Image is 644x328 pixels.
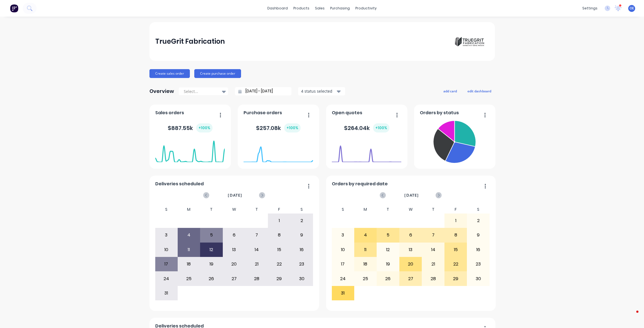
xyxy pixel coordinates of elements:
span: Orders by required date [332,181,388,187]
div: 13 [223,243,245,257]
div: 19 [200,257,223,271]
div: 19 [377,257,399,271]
button: Create purchase order [194,69,241,78]
div: $ 257.08k [256,123,301,132]
div: 4 [178,228,200,242]
div: 13 [400,243,422,257]
div: 16 [291,243,313,257]
div: 3 [332,228,354,242]
div: F [444,205,467,214]
div: T [245,205,268,214]
div: 27 [400,272,422,285]
div: 17 [332,257,354,271]
div: W [223,205,245,214]
div: productivity [353,4,379,12]
button: 4 status selected [298,87,345,95]
div: 30 [291,272,313,285]
span: Open quotes [332,110,362,116]
div: 11 [355,243,377,257]
div: 20 [223,257,245,271]
div: 25 [355,272,377,285]
div: 18 [178,257,200,271]
div: 23 [467,257,489,271]
div: 26 [377,272,399,285]
div: 11 [178,243,200,257]
span: [DATE] [404,192,419,198]
a: dashboard [265,4,291,12]
div: 30 [467,272,489,285]
div: 29 [268,272,290,285]
div: 31 [332,286,354,300]
div: 21 [422,257,444,271]
img: TrueGrit Fabrication [450,22,489,61]
div: 25 [178,272,200,285]
div: 15 [445,243,467,257]
div: 14 [245,243,268,257]
div: 7 [422,228,444,242]
span: [DATE] [228,192,242,198]
div: 16 [467,243,489,257]
button: add card [440,87,461,95]
div: + 100 % [284,123,301,132]
span: Sales orders [155,110,184,116]
div: 1 [268,214,290,228]
div: 2 [467,214,489,228]
div: T [200,205,223,214]
div: 6 [223,228,245,242]
button: edit dashboard [464,87,495,95]
div: 4 [355,228,377,242]
div: 31 [155,286,177,300]
div: 9 [467,228,489,242]
div: 1 [445,214,467,228]
div: 22 [445,257,467,271]
div: S [332,205,354,214]
div: $ 264.04k [344,123,389,132]
div: 27 [223,272,245,285]
div: 20 [400,257,422,271]
div: F [268,205,291,214]
div: 21 [245,257,268,271]
div: + 100 % [196,123,213,132]
div: M [354,205,377,214]
div: 10 [155,243,177,257]
div: 15 [268,243,290,257]
div: 4 status selected [301,88,336,94]
div: 12 [377,243,399,257]
img: Factory [10,4,18,12]
div: S [290,205,313,214]
div: 29 [445,272,467,285]
span: OE [630,6,634,11]
div: 10 [332,243,354,257]
div: sales [312,4,327,12]
div: S [155,205,178,214]
div: 12 [200,243,223,257]
div: $ 887.55k [168,123,213,132]
div: 26 [200,272,223,285]
iframe: Intercom live chat [625,309,638,322]
div: 17 [155,257,177,271]
div: purchasing [327,4,353,12]
div: Overview [149,86,174,97]
div: 8 [445,228,467,242]
div: M [178,205,200,214]
div: 24 [332,272,354,285]
div: TrueGrit Fabrication [155,36,225,47]
div: 14 [422,243,444,257]
span: Orders by status [420,110,459,116]
div: 24 [155,272,177,285]
div: 23 [291,257,313,271]
button: Create sales order [149,69,190,78]
div: 28 [245,272,268,285]
div: 7 [245,228,268,242]
div: 9 [291,228,313,242]
div: T [377,205,399,214]
div: settings [580,4,600,12]
div: 6 [400,228,422,242]
div: products [291,4,312,12]
div: 28 [422,272,444,285]
div: 18 [355,257,377,271]
div: 5 [200,228,223,242]
div: 2 [291,214,313,228]
div: T [422,205,444,214]
div: 8 [268,228,290,242]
